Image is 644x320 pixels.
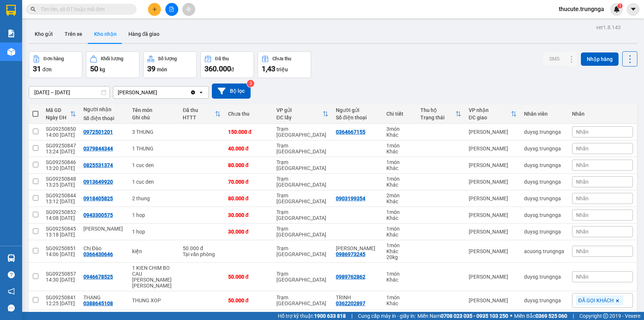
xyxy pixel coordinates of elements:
div: Số điện thoại [83,115,125,121]
span: plus [152,7,157,12]
div: Khác [386,232,413,238]
button: SMS [543,52,565,65]
span: question-circle [8,271,15,278]
div: Khối lượng [101,56,123,61]
div: 50.000 đ [183,245,220,251]
div: Minh Hùng [83,226,125,232]
div: 20 kg [386,254,413,260]
div: VP nhận [469,107,511,113]
span: 50 [90,64,98,73]
div: 0946678525 [83,274,113,280]
button: Đơn hàng31đơn [29,51,82,78]
div: [PERSON_NAME] [469,274,517,280]
div: Khác [386,132,413,138]
input: Selected Phan Thiết. [158,89,159,96]
div: Khác [386,248,413,254]
div: VP gửi [276,107,323,113]
span: caret-down [630,6,637,13]
button: aim [182,3,195,16]
span: | [351,312,352,320]
div: 13:25 [DATE] [46,182,76,188]
div: [PERSON_NAME] [118,89,157,96]
div: Khác [386,165,413,171]
strong: 0369 525 060 [535,313,567,319]
img: warehouse-icon [7,48,15,56]
div: duysg.trungnga [524,162,565,168]
div: duysg.trungnga [524,274,565,280]
div: SG09250847 [46,143,76,149]
div: 14:08 [DATE] [46,215,76,221]
div: 13:12 [DATE] [46,198,76,204]
div: SG09250846 [46,159,76,165]
div: Chị Đào [83,245,125,251]
div: 1 món [386,271,413,277]
div: 13:18 [DATE] [46,232,76,238]
span: Miền Bắc [514,312,567,320]
div: 30.000 đ [228,229,269,235]
div: 1 hop [132,212,175,218]
div: 0989762862 [336,274,365,280]
div: 0972501201 [83,129,113,135]
img: logo-vxr [6,5,16,16]
button: Kho gửi [29,25,59,43]
div: Trạm [GEOGRAPHIC_DATA] [276,126,328,138]
div: 0379844344 [83,146,113,152]
div: 12:25 [DATE] [46,300,76,306]
div: SG09250841 [46,295,76,300]
div: 1 món [386,143,413,149]
button: Đã thu360.000đ [200,51,254,78]
div: 3 món [386,126,413,132]
div: Trạm [GEOGRAPHIC_DATA] [276,159,328,171]
div: 70.000 đ [228,179,269,185]
div: 0913649920 [83,179,113,185]
span: notification [8,288,15,295]
svg: Clear value [190,89,196,95]
div: 1 món [386,295,413,300]
div: 0986973245 [336,251,365,257]
div: CHET KHONG CHIU [132,277,175,289]
div: [PERSON_NAME] [469,248,517,254]
div: [PERSON_NAME] [469,297,517,303]
div: 1 KIEN CHIM BO CAU [132,265,175,277]
span: Nhãn [576,195,589,201]
span: search [31,7,36,12]
div: Người gửi [336,107,379,113]
span: Nhãn [576,248,589,254]
div: 1 món [386,176,413,182]
div: SG09250851 [46,245,76,251]
span: Hỗ trợ kỹ thuật: [278,312,346,320]
div: 0364667155 [336,129,365,135]
div: 1 món [386,159,413,165]
div: SG09250844 [46,193,76,198]
div: 0825531374 [83,162,113,168]
button: Bộ lọc [212,84,251,99]
span: ⚪️ [510,314,512,317]
div: Khác [386,198,413,204]
div: 1 hop [132,229,175,235]
div: Chưa thu [228,111,269,117]
span: món [157,67,167,72]
div: THANG [83,295,125,300]
strong: 1900 633 818 [314,313,346,319]
span: 360.000 [204,64,231,73]
div: ĐC giao [469,115,511,120]
th: Toggle SortBy [417,104,465,124]
div: Thu hộ [420,107,455,113]
div: Trạm [GEOGRAPHIC_DATA] [276,245,328,257]
span: 1,43 [262,64,275,73]
div: 80.000 đ [228,162,269,168]
div: Khác [386,149,413,154]
div: [PERSON_NAME] [469,229,517,235]
div: [PERSON_NAME] [469,195,517,201]
div: Ghi chú [132,115,175,120]
div: Đã thu [215,56,229,61]
div: 0918405825 [83,195,113,201]
div: SG09250857 [46,271,76,277]
input: Tìm tên, số ĐT hoặc mã đơn [41,5,128,13]
div: Nhãn [572,111,633,117]
div: 1 THUNG [132,146,175,152]
div: 1 món [386,209,413,215]
div: 0366430646 [83,251,113,257]
div: Chưa thu [272,56,291,61]
div: Trạng thái [420,115,455,120]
